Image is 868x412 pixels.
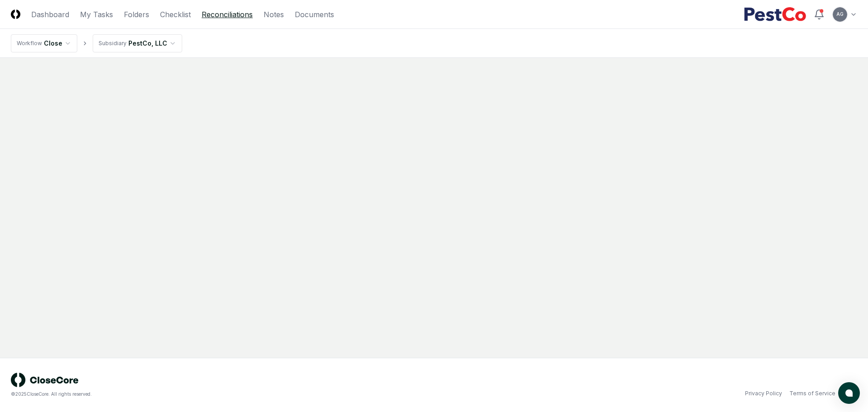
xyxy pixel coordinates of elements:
a: Dashboard [31,9,69,20]
a: Checklist [160,9,191,20]
img: logo [11,373,79,387]
a: My Tasks [80,9,113,20]
img: Logo [11,9,20,19]
a: Documents [295,9,334,20]
button: atlas-launcher [838,382,860,404]
a: Privacy Policy [745,389,782,398]
a: Reconciliations [202,9,253,20]
div: Subsidiary [99,39,127,47]
a: Folders [124,9,149,20]
div: Workflow [17,39,42,47]
a: Terms of Service [789,389,835,398]
span: AG [836,11,844,18]
button: AG [832,6,848,23]
nav: breadcrumb [11,34,182,52]
img: PestCo logo [744,7,807,22]
div: © 2025 CloseCore. All rights reserved. [11,391,434,398]
a: Notes [264,9,284,20]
